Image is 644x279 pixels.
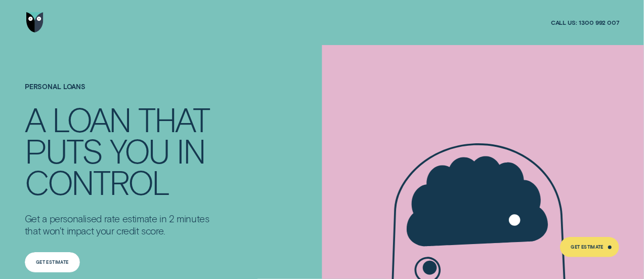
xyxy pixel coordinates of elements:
div: IN [177,135,205,166]
h4: A LOAN THAT PUTS YOU IN CONTROL [25,103,220,197]
div: Get Estimate [36,260,68,264]
div: CONTROL [25,166,169,197]
span: 1300 992 007 [579,19,620,27]
a: Call us:1300 992 007 [551,19,619,27]
span: Call us: [551,19,577,27]
div: A [25,103,45,135]
a: Get Estimate [25,252,80,272]
div: THAT [138,103,209,135]
img: Wisr [26,12,43,32]
h1: Personal Loans [25,83,220,104]
div: PUTS [25,135,102,166]
div: LOAN [52,103,131,135]
a: Get Estimate [560,237,620,257]
p: Get a personalised rate estimate in 2 minutes that won't impact your credit score. [25,213,220,237]
div: YOU [110,135,169,166]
